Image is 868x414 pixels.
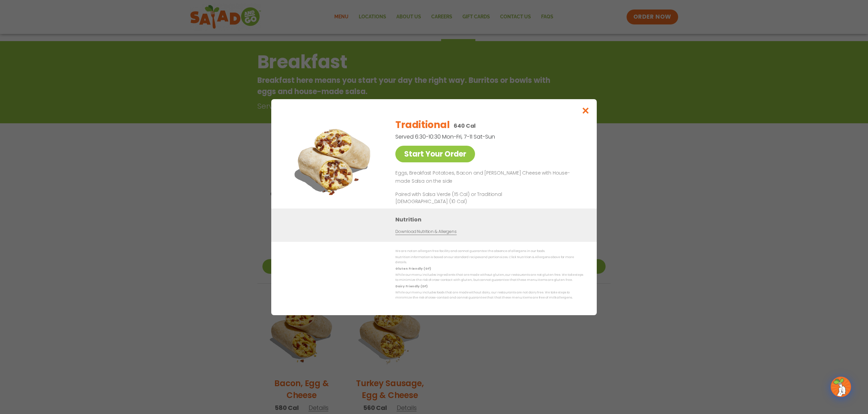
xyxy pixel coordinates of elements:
p: We are not an allergen free facility and cannot guarantee the absence of allergens in our foods. [395,249,583,254]
button: Close modal [575,99,597,122]
strong: Dairy Friendly (DF) [395,284,427,288]
p: Paired with Salsa Verde (15 Cal) or Traditional [DEMOGRAPHIC_DATA] (10 Cal) [395,191,521,205]
h2: Traditional [395,118,450,132]
p: Eggs, Breakfast Potatoes, Bacon and [PERSON_NAME] Cheese with House-made Salsa on the side [395,169,580,185]
strong: Gluten Friendly (GF) [395,266,431,270]
p: 640 Cal [454,122,476,130]
p: Nutrition information is based on our standard recipes and portion sizes. Click Nutrition & Aller... [395,255,583,265]
img: wpChatIcon [831,377,850,396]
p: Served 6:30-10:30 Mon-Fri, 7-11 Sat-Sun [395,132,548,141]
h3: Nutrition [395,215,587,223]
p: While our menu includes foods that are made without dairy, our restaurants are not dairy free. We... [395,290,583,301]
a: Start Your Order [395,146,475,162]
img: Featured product photo for Traditional [287,113,381,208]
a: Download Nutrition & Allergens [395,228,456,235]
p: While our menu includes ingredients that are made without gluten, our restaurants are not gluten ... [395,272,583,283]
